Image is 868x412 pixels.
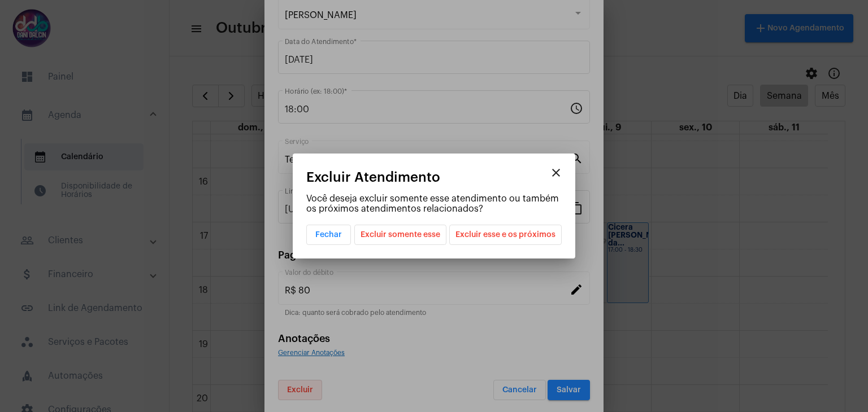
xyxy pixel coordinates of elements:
span: Excluir esse e os próximos [455,225,555,244]
mat-icon: close [549,166,563,179]
button: Fechar [306,225,351,245]
p: Você deseja excluir somente esse atendimento ou também os próximos atendimentos relacionados? [306,194,562,214]
span: Fechar [315,231,342,239]
span: Excluir somente esse [361,225,440,244]
button: Excluir esse e os próximos [449,225,562,245]
button: Excluir somente esse [354,225,446,245]
span: Excluir Atendimento [306,170,440,185]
